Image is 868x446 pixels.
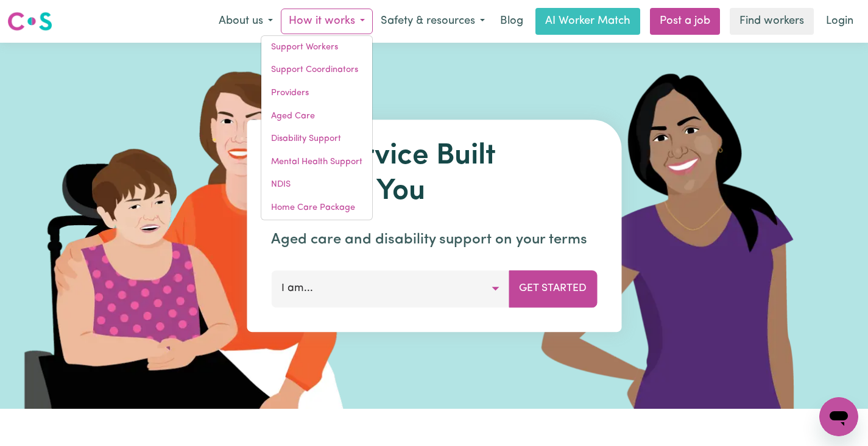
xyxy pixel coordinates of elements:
a: Support Workers [261,36,372,59]
button: Safety & resources [373,9,493,34]
p: Aged care and disability support on your terms [271,229,597,251]
button: How it works [281,9,373,34]
a: Disability Support [261,128,372,151]
a: Login [819,8,861,35]
div: How it works [261,35,373,220]
button: Get Started [509,270,597,307]
button: I am... [271,270,509,307]
a: AI Worker Match [535,8,640,35]
a: NDIS [261,173,372,196]
a: Find workers [730,8,814,35]
h1: The Service Built Around You [271,139,597,209]
a: Support Coordinators [261,59,372,82]
a: Mental Health Support [261,151,372,174]
a: Providers [261,82,372,105]
a: Post a job [650,8,720,35]
iframe: Button to launch messaging window [819,397,858,436]
a: Home Care Package [261,196,372,220]
a: Careseekers logo [7,7,52,35]
img: Careseekers logo [7,10,52,32]
a: Aged Care [261,105,372,128]
button: About us [211,9,281,34]
a: Blog [493,8,531,35]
